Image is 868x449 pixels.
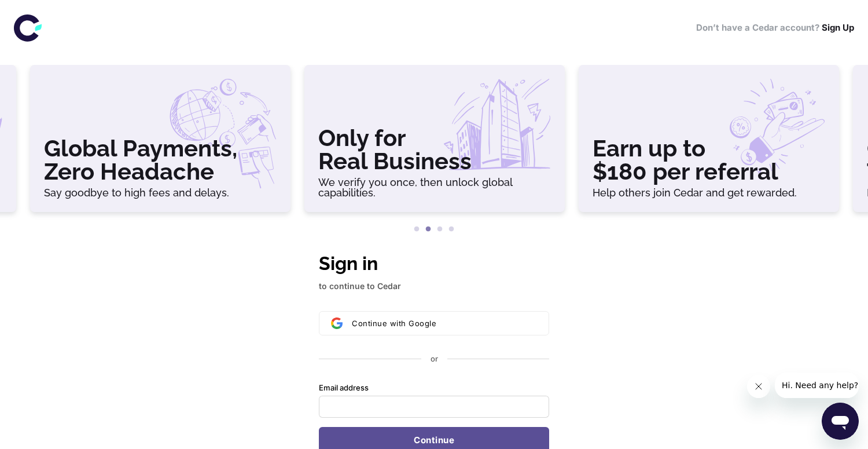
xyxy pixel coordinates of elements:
iframe: Close message [747,375,770,398]
h3: Earn up to $180 per referral [593,137,825,183]
h6: We verify you once, then unlock global capabilities. [318,177,551,198]
h3: Only for Real Business [318,126,551,173]
p: to continue to Cedar [319,280,549,293]
a: Sign Up [822,22,854,33]
button: 1 [411,224,422,235]
h1: Sign in [319,250,549,278]
button: 4 [446,224,457,235]
h6: Don’t have a Cedar account? [696,21,854,35]
iframe: Button to launch messaging window [822,403,859,440]
iframe: Message from company [775,373,859,398]
h6: Help others join Cedar and get rewarded. [593,188,825,198]
h6: Say goodbye to high fees and delays. [44,188,277,198]
label: Email address [319,383,369,393]
span: Continue with Google [352,319,436,328]
img: Sign in with Google [331,317,343,329]
button: 2 [422,224,434,235]
button: Sign in with GoogleContinue with Google [319,311,549,335]
button: 3 [434,224,446,235]
h3: Global Payments, Zero Headache [44,137,277,183]
p: or [431,354,438,364]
